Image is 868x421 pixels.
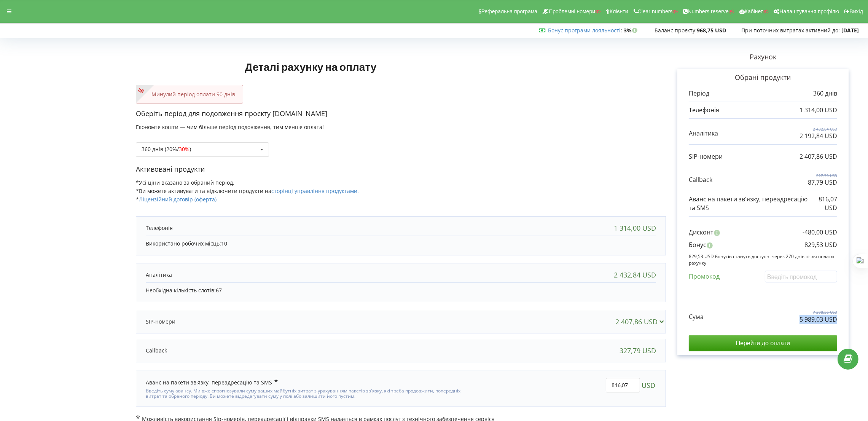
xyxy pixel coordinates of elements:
div: 1 314,00 USD [614,224,656,232]
p: 5 989,03 USD [800,315,837,324]
p: 2 432,84 USD [800,126,837,132]
p: Callback [689,175,712,184]
p: 829,53 USD [804,241,837,249]
div: 327,79 USD [620,347,656,354]
strong: [DATE] [841,27,859,34]
div: 360 днів ( / ) [142,147,191,152]
span: *Ви можете активувати та відключити продукти на [136,187,359,195]
span: Клієнти [610,8,628,14]
span: 67 [216,287,222,294]
input: Введіть промокод [765,271,837,282]
p: Телефонія [146,224,173,232]
p: 327,79 USD [808,173,837,178]
span: USD [642,378,655,392]
span: 10 [221,240,227,247]
strong: 3% [624,27,639,34]
p: Аналітика [146,271,172,279]
p: Рахунок [666,52,860,62]
span: : [548,27,622,34]
p: 360 днів [813,89,837,98]
p: -480,00 USD [803,228,837,237]
p: Callback [146,347,167,354]
p: 816,07 USD [809,195,837,212]
div: 2 407,86 USD [615,318,667,325]
p: 7 298,56 USD [800,309,837,315]
p: SIP-номери [689,152,723,161]
a: Бонус програми лояльності [548,27,621,34]
p: 829,53 USD бонусів стануть доступні через 270 днів після оплати рахунку [689,253,837,266]
h1: Деталі рахунку на оплату [136,48,486,85]
span: *Усі ціни вказано за обраний період. [136,179,234,186]
p: Дисконт [689,228,714,237]
p: Період [689,89,709,98]
p: Аванс на пакети зв'язку, переадресацію та SMS [689,195,809,212]
span: Проблемні номери [549,8,595,14]
p: 2 407,86 USD [800,152,837,161]
a: сторінці управління продуктами. [271,187,359,195]
span: Clear numbers [638,8,673,14]
span: Numbers reserve [688,8,729,14]
p: Необхідна кількість слотів: [146,287,656,294]
span: Реферальна програма [481,8,538,14]
p: 2 192,84 USD [800,132,837,140]
p: 87,79 USD [808,178,837,187]
span: 30% [179,145,190,153]
p: Використано робочих місць: [146,240,656,247]
s: 20% [166,145,177,153]
p: Обрані продукти [689,73,837,83]
div: 2 432,84 USD [614,271,656,279]
p: Сума [689,313,704,321]
strong: 968,75 USD [697,27,726,34]
input: Перейти до оплати [689,335,837,351]
p: Активовані продукти [136,164,666,174]
p: Телефонія [689,106,719,115]
span: Кабінет [745,8,763,14]
span: Налаштування профілю [779,8,839,14]
span: Економте кошти — чим більше період подовження, тим менше оплата! [136,123,324,131]
p: Бонус [689,241,706,249]
span: При поточних витратах активний до: [741,27,840,34]
a: Ліцензійний договір (оферта) [139,196,217,203]
p: 1 314,00 USD [800,106,837,115]
p: Аналітика [689,129,718,138]
p: Промокод [689,272,720,281]
p: Оберіть період для подовження проєкту [DOMAIN_NAME] [136,109,666,119]
div: Аванс на пакети зв'язку, переадресацію та SMS [146,378,278,386]
span: Вихід [850,8,863,14]
p: Минулий період оплати 90 днів [144,91,235,98]
div: Введіть суму авансу. Ми вже спрогнозували суму ваших майбутніх витрат з урахуванням пакетів зв'яз... [146,386,461,399]
p: SIP-номери [146,318,175,325]
span: Баланс проєкту: [655,27,697,34]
